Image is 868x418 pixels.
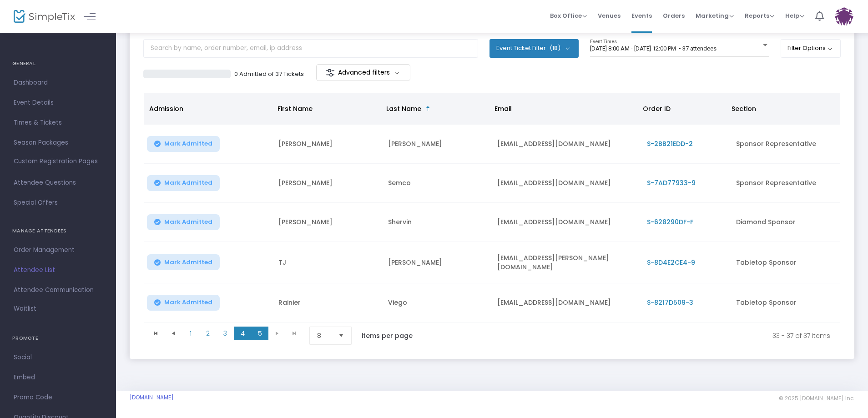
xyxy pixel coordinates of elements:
td: Sponsor Representative [731,164,840,203]
span: Promo Code [14,392,102,403]
span: © 2025 [DOMAIN_NAME] Inc. [779,395,854,402]
button: Event Ticket Filter(18) [490,39,579,57]
span: S-7AD77933-9 [647,178,696,187]
td: [PERSON_NAME] [273,164,383,203]
span: Special Offers [14,197,102,209]
img: filter [326,68,335,77]
label: items per page [362,331,413,340]
span: Season Packages [14,137,102,149]
span: Box Office [550,11,587,20]
span: Page 4 [234,327,251,340]
span: Embed [14,372,102,383]
span: (18) [550,45,560,52]
h4: MANAGE ATTENDEES [12,222,104,240]
td: [PERSON_NAME] [273,203,383,242]
td: [EMAIL_ADDRESS][PERSON_NAME][DOMAIN_NAME] [492,242,641,283]
button: Mark Admitted [147,136,220,152]
span: Go to the previous page [170,330,177,337]
button: Select [335,327,348,344]
h4: GENERAL [12,55,104,73]
span: S-8217D509-3 [647,298,693,307]
span: Orders [663,4,685,27]
span: Email [495,104,512,113]
button: Mark Admitted [147,295,220,311]
span: Mark Admitted [164,179,212,186]
span: First Name [278,104,313,113]
span: Page 1 [182,327,199,340]
span: [DATE] 8:00 AM - [DATE] 12:00 PM • 37 attendees [590,45,717,52]
span: Attendee List [14,264,102,276]
td: [EMAIL_ADDRESS][DOMAIN_NAME] [492,164,641,203]
span: Mark Admitted [164,259,212,266]
m-button: Advanced filters [316,64,410,81]
span: S-8D4E2CE4-9 [647,258,695,267]
span: Reports [745,11,774,20]
h4: PROMOTE [12,329,104,347]
button: Filter Options [781,39,841,57]
td: [PERSON_NAME] [383,242,492,283]
td: Tabletop Sponsor [731,242,840,283]
span: Go to the first page [152,330,160,337]
button: Mark Admitted [147,254,220,270]
span: Order Management [14,244,102,256]
a: [DOMAIN_NAME] [130,394,174,401]
span: Page 2 [199,327,217,340]
span: Attendee Communication [14,284,102,296]
p: 0 Admitted of 37 Tickets [234,70,304,79]
kendo-pager-info: 33 - 37 of 37 items [432,327,830,345]
span: Custom Registration Pages [14,157,98,166]
div: Data table [144,93,840,322]
span: Help [785,11,804,20]
td: TJ [273,242,383,283]
span: Waitlist [14,304,36,313]
td: [EMAIL_ADDRESS][DOMAIN_NAME] [492,125,641,164]
td: Diamond Sponsor [731,203,840,242]
td: [EMAIL_ADDRESS][DOMAIN_NAME] [492,283,641,322]
span: Go to the previous page [165,327,182,340]
span: Marketing [696,11,734,20]
span: Admission [149,104,183,113]
span: S-2BB21EDD-2 [647,139,693,148]
td: [PERSON_NAME] [383,125,492,164]
span: 8 [317,331,331,340]
td: Rainier [273,283,383,322]
span: Go to the first page [147,327,165,340]
button: Mark Admitted [147,214,220,230]
span: Page 5 [251,327,268,340]
td: [PERSON_NAME] [273,125,383,164]
span: Venues [598,4,621,27]
input: Search by name, order number, email, ip address [143,39,478,58]
span: Attendee Questions [14,177,102,189]
td: Semco [383,164,492,203]
span: Mark Admitted [164,299,212,306]
span: S-628290DF-F [647,217,693,227]
span: Mark Admitted [164,140,212,147]
span: Social [14,352,102,363]
span: Mark Admitted [164,218,212,226]
td: Tabletop Sponsor [731,283,840,322]
span: Last Name [386,104,421,113]
td: [EMAIL_ADDRESS][DOMAIN_NAME] [492,203,641,242]
span: Event Details [14,97,102,109]
span: Sortable [424,105,432,112]
span: Section [732,104,756,113]
td: Sponsor Representative [731,125,840,164]
span: Dashboard [14,77,102,89]
span: Order ID [643,104,671,113]
span: Page 3 [217,327,234,340]
td: Viego [383,283,492,322]
span: Times & Tickets [14,117,102,129]
button: Mark Admitted [147,175,220,191]
span: Events [631,4,652,27]
td: Shervin [383,203,492,242]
